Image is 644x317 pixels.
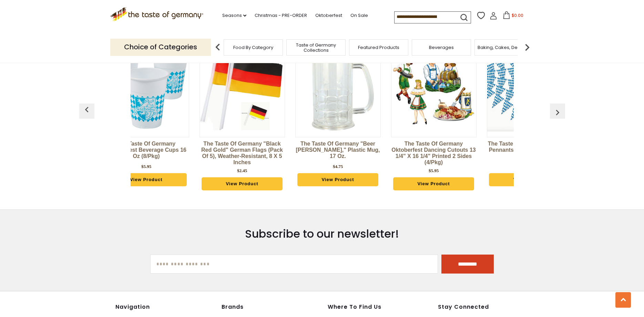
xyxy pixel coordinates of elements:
p: Choice of Categories [110,39,211,56]
a: The Taste of Germany "Black Red Gold" German Flags (pack of 5), weather-resistant, 8 x 5 inches [200,141,285,166]
h4: Where to find us [328,304,406,310]
span: $0.00 [512,12,523,18]
a: Featured Products [358,45,399,50]
h3: Subscribe to our newsletter! [150,227,494,241]
img: next arrow [520,40,534,54]
h4: Stay Connected [438,304,529,310]
a: Baking, Cakes, Desserts [478,45,531,50]
a: Taste of Germany Collections [288,42,344,53]
img: The Taste of Germany Oktoberfest Beverage Cups 16 oz (8/pkg) [104,47,189,131]
img: The Taste of Germany [200,47,285,131]
a: Beverages [429,45,454,50]
a: Oktoberfest [315,12,342,19]
img: previous arrow [211,40,225,54]
h4: Navigation [115,304,215,310]
img: previous arrow [81,104,92,115]
a: View Product [393,177,474,190]
a: The Taste of Germany Oktoberfest Beverage Cups 16 oz (8/pkg) [104,141,189,161]
img: The Taste of Germany [296,47,380,131]
a: Christmas - PRE-ORDER [255,12,307,19]
a: View Product [489,173,570,186]
a: On Sale [350,12,368,19]
h4: Brands [222,304,321,310]
img: The Taste of Germany Oktoberfest Dancing Cutouts 13 1/4 [391,46,476,132]
a: View Product [297,173,379,186]
img: The Taste of Germany Bavarian Pennants, all weather, 10m (20 pennants) [487,47,572,131]
div: $2.45 [237,167,247,174]
a: Food By Category [233,45,273,50]
div: $5.95 [141,163,151,170]
a: The Taste of Germany Oktoberfest Dancing Cutouts 13 1/4" x 16 1/4" printed 2 sides (4/pkg) [391,141,477,166]
img: previous arrow [552,107,563,118]
a: View Product [106,173,187,186]
button: $0.00 [499,11,528,22]
div: $5.95 [429,167,439,174]
a: Seasons [222,12,246,19]
div: $4.75 [333,163,343,170]
a: View Product [202,177,283,190]
a: The Taste of Germany "Beer [PERSON_NAME]," plastic mug, 17 oz. [295,141,381,161]
a: The Taste of Germany Bavarian Pennants, all weather, 10m (20 pennants) [487,141,572,161]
